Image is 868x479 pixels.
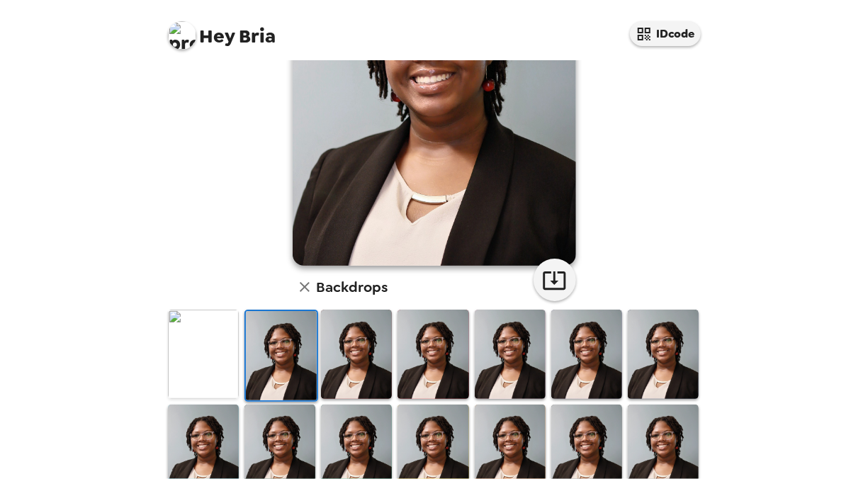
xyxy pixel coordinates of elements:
span: Bria [168,14,276,46]
img: profile pic [168,21,196,50]
button: IDcode [630,21,701,46]
h6: Backdrops [317,276,388,298]
img: Original [168,310,239,398]
span: Hey [200,23,235,49]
